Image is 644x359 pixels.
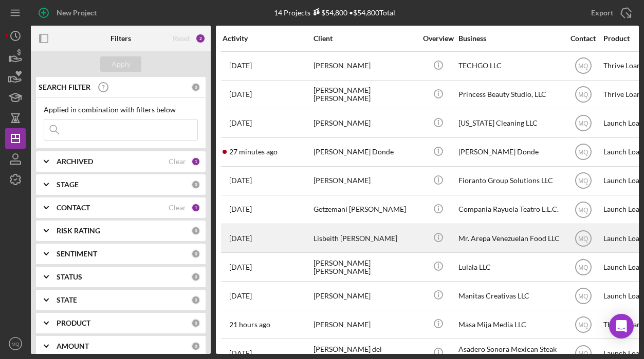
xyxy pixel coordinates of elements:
text: MQ [578,264,588,271]
text: MQ [578,120,588,127]
time: 2025-07-23 17:09 [229,90,252,98]
text: MQ [578,206,588,213]
b: AMOUNT [57,342,89,350]
div: 0 [191,83,200,92]
div: 0 [191,180,200,189]
b: CONTACT [57,204,90,212]
b: STAGE [57,181,79,189]
button: MQ [5,333,26,354]
div: Compania Rayuela Teatro L.L.C. [458,196,561,223]
div: 0 [191,295,200,305]
div: Princess Beauty Studio, LLC [458,81,561,108]
div: 1 [191,157,200,166]
text: MQ [578,149,588,156]
div: [PERSON_NAME] [314,167,416,194]
div: Clear [169,157,186,166]
div: 2 [195,33,206,44]
time: 2025-09-17 21:55 [229,321,270,329]
div: Masa Mija Media LLC [458,311,561,338]
div: Client [314,34,416,43]
time: 2025-09-11 16:14 [229,234,252,243]
div: [US_STATE] Cleaning LLC [458,110,561,137]
div: $54,800 [310,8,347,17]
text: MQ [578,321,588,328]
b: RISK RATING [57,227,100,235]
div: Applied in combination with filters below [44,106,198,114]
div: 1 [191,203,200,212]
div: [PERSON_NAME] Donde [314,138,416,166]
time: 2025-09-18 18:51 [229,148,278,156]
time: 2025-08-31 21:17 [229,205,252,213]
time: 2025-08-19 23:36 [229,292,252,300]
text: MQ [11,341,19,347]
div: Open Intercom Messenger [609,314,634,338]
div: [PERSON_NAME] Donde [458,138,561,166]
div: Apply [112,56,131,72]
div: Overview [419,34,457,43]
div: Activity [223,34,312,43]
div: 0 [191,342,200,351]
b: SENTIMENT [57,250,97,258]
b: Filters [111,34,131,43]
time: 2025-09-09 22:20 [229,119,252,127]
b: STATUS [57,273,82,281]
div: Mr. Arepa Venezuelan Food LLC [458,225,561,252]
div: 0 [191,318,200,328]
b: SEARCH FILTER [39,83,90,91]
div: Reset [173,34,190,43]
div: Lulala LLC [458,253,561,281]
div: TECHGO LLC [458,52,561,79]
div: [PERSON_NAME] [PERSON_NAME] [314,81,416,108]
div: Lisbeith [PERSON_NAME] [314,225,416,252]
time: 2025-09-08 22:19 [229,62,252,70]
text: MQ [578,63,588,70]
div: Clear [169,204,186,212]
text: MQ [578,91,588,98]
button: New Project [31,3,107,23]
div: Fioranto Group Solutions LLC [458,167,561,194]
text: MQ [578,292,588,300]
div: 0 [191,226,200,235]
time: 2025-08-14 19:05 [229,349,252,357]
div: Export [591,3,613,23]
time: 2025-08-29 17:57 [229,263,252,271]
b: STATE [57,296,77,304]
div: 0 [191,272,200,282]
div: Business [458,34,561,43]
div: Getzemani [PERSON_NAME] [314,196,416,223]
div: New Project [57,3,97,23]
b: PRODUCT [57,319,90,327]
div: [PERSON_NAME] [314,52,416,79]
text: MQ [578,235,588,242]
div: Contact [564,34,602,43]
div: Manitas Creativas LLC [458,282,561,309]
text: MQ [578,350,588,357]
div: 14 Projects • $54,800 Total [274,8,395,17]
div: [PERSON_NAME] [314,311,416,338]
div: 0 [191,249,200,258]
div: [PERSON_NAME] [PERSON_NAME] [314,253,416,281]
button: Export [581,3,639,23]
b: ARCHIVED [57,157,93,166]
div: [PERSON_NAME] [314,110,416,137]
div: [PERSON_NAME] [314,282,416,309]
button: Apply [100,56,141,72]
text: MQ [578,177,588,185]
time: 2025-08-28 02:47 [229,176,252,185]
